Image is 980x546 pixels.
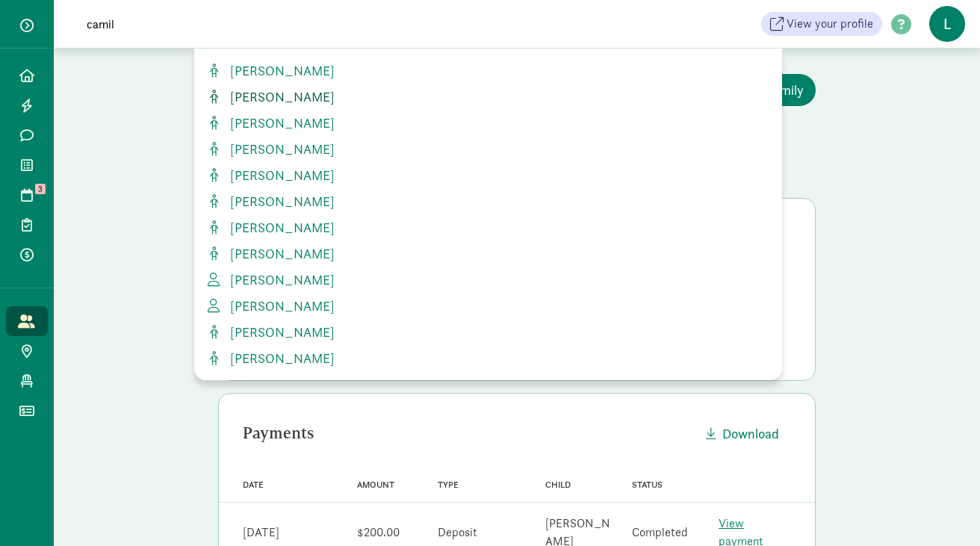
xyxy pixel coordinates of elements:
[694,418,791,450] button: Download
[224,323,335,341] span: [PERSON_NAME]
[35,184,46,194] span: 3
[224,297,335,314] span: [PERSON_NAME]
[224,140,335,158] span: [PERSON_NAME]
[224,167,335,184] span: [PERSON_NAME]
[929,6,965,42] span: L
[206,113,770,133] a: [PERSON_NAME]
[224,219,335,236] span: [PERSON_NAME]
[206,61,770,81] a: [PERSON_NAME]
[206,191,770,211] a: [PERSON_NAME]
[78,9,497,39] input: Search for a family, child or location
[438,524,477,542] div: Deposit
[545,480,571,490] span: Child
[206,139,770,159] a: [PERSON_NAME]
[243,421,694,445] div: Payments
[6,180,48,210] a: 3
[243,524,279,542] div: [DATE]
[206,270,770,290] a: [PERSON_NAME]
[206,296,770,316] a: [PERSON_NAME]
[206,87,770,107] a: [PERSON_NAME]
[357,480,394,490] span: Amount
[206,217,770,238] a: [PERSON_NAME]
[357,524,400,542] div: $200.00
[438,480,459,490] span: Type
[206,243,770,264] a: [PERSON_NAME]
[224,350,335,367] span: [PERSON_NAME]
[206,165,770,185] a: [PERSON_NAME]
[632,480,663,490] span: Status
[224,114,335,131] span: [PERSON_NAME]
[632,524,688,542] div: Completed
[206,322,770,342] a: [PERSON_NAME]
[243,480,264,490] span: Date
[722,424,779,444] span: Download
[787,15,873,33] span: View your profile
[224,88,335,105] span: [PERSON_NAME]
[224,245,335,262] span: [PERSON_NAME]
[224,193,335,210] span: [PERSON_NAME]
[224,271,335,288] span: [PERSON_NAME]
[206,348,770,368] a: [PERSON_NAME]
[224,62,335,79] span: [PERSON_NAME]
[761,12,882,36] a: View your profile
[905,474,980,546] iframe: Chat Widget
